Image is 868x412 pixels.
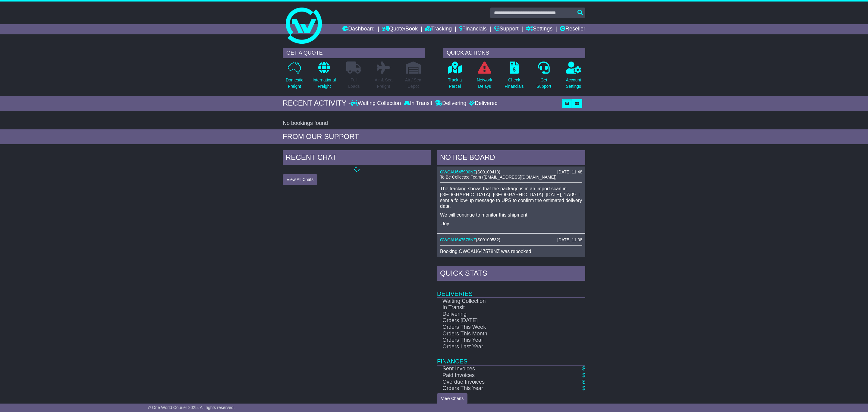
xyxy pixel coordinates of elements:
[342,24,375,34] a: Dashboard
[437,324,564,331] td: Orders This Week
[285,61,303,93] a: DomesticFreight
[437,344,564,350] td: Orders Last Year
[405,77,421,90] p: Air / Sea Depot
[448,77,462,90] p: Track a Parcel
[557,170,582,175] div: [DATE] 11:48
[582,372,585,378] a: $
[440,186,582,209] p: The tracking shows that the package is in an import scan in [GEOGRAPHIC_DATA], [GEOGRAPHIC_DATA],...
[437,304,564,311] td: In Transit
[437,393,467,404] a: View Charts
[477,170,499,174] span: S00109413
[536,77,551,90] p: Get Support
[437,365,564,372] td: Sent Invoices
[505,77,524,90] p: Check Financials
[437,337,564,344] td: Orders This Year
[476,61,492,93] a: NetworkDelays
[148,405,235,410] span: © One World Courier 2025. All rights reserved.
[566,77,581,90] p: Account Settings
[440,170,582,175] div: ( )
[402,100,434,107] div: In Transit
[283,48,425,58] div: GET A QUOTE
[468,100,498,107] div: Delivered
[526,24,552,34] a: Settings
[440,175,556,179] span: To Be Collected Team ([EMAIL_ADDRESS][DOMAIN_NAME])
[582,385,585,391] a: $
[440,212,582,218] p: We will continue to monitor this shipment.
[351,100,402,107] div: Waiting Collection
[437,385,564,392] td: Orders This Year
[582,366,585,372] a: $
[437,266,585,282] div: Quick Stats
[375,77,392,90] p: Air & Sea Freight
[440,170,476,174] a: OWCAU645900NZ
[283,99,351,108] div: RECENT ACTIVITY -
[557,237,582,242] div: [DATE] 11:08
[477,237,499,242] span: S00109582
[560,24,585,34] a: Reseller
[437,350,585,365] td: Finances
[440,221,582,227] p: -Joy
[494,24,518,34] a: Support
[536,61,552,93] a: GetSupport
[440,237,476,242] a: OWCAU647578NZ
[437,372,564,379] td: Paid Invoices
[437,311,564,318] td: Delivering
[437,150,585,166] div: NOTICE BOARD
[459,24,487,34] a: Financials
[382,24,418,34] a: Quote/Book
[312,61,336,93] a: InternationalFreight
[505,61,524,93] a: CheckFinancials
[582,379,585,385] a: $
[313,77,336,90] p: International Freight
[283,150,431,166] div: RECENT CHAT
[283,132,585,141] div: FROM OUR SUPPORT
[437,317,564,324] td: Orders [DATE]
[443,48,585,58] div: QUICK ACTIONS
[283,174,317,185] button: View All Chats
[448,61,462,93] a: Track aParcel
[566,61,582,93] a: AccountSettings
[434,100,468,107] div: Delivering
[437,331,564,337] td: Orders This Month
[437,379,564,385] td: Overdue Invoices
[286,77,303,90] p: Domestic Freight
[437,282,585,298] td: Deliveries
[346,77,361,90] p: Full Loads
[440,237,582,242] div: ( )
[477,77,492,90] p: Network Delays
[440,249,582,254] p: Booking OWCAU647578NZ was rebooked.
[425,24,452,34] a: Tracking
[437,298,564,305] td: Waiting Collection
[283,120,585,127] div: No bookings found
